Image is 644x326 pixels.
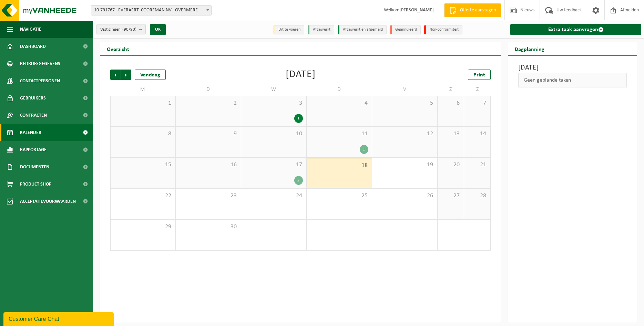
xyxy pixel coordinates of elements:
div: 1 [294,114,303,123]
span: 5 [376,99,434,107]
span: 1 [114,99,172,107]
a: Print [468,70,491,80]
li: Geannuleerd [390,25,421,34]
span: 20 [441,161,460,169]
a: Offerte aanvragen [444,3,501,17]
span: 17 [245,161,303,169]
span: Rapportage [20,141,47,158]
td: D [176,83,241,96]
span: 14 [468,130,487,138]
strong: [PERSON_NAME] [399,8,434,13]
td: Z [464,83,491,96]
span: Navigatie [20,21,41,38]
td: M [110,83,176,96]
div: 2 [294,176,303,185]
h3: [DATE] [518,63,627,73]
span: Documenten [20,158,49,176]
span: 22 [114,192,172,200]
div: Geen geplande taken [518,73,627,87]
span: 24 [245,192,303,200]
span: 8 [114,130,172,138]
span: Print [473,72,485,78]
span: 29 [114,223,172,231]
span: Dashboard [20,38,46,55]
div: [DATE] [286,70,316,80]
span: 27 [441,192,460,200]
td: V [372,83,438,96]
li: Afgewerkt en afgemeld [338,25,387,34]
span: Contactpersonen [20,72,60,90]
h2: Overzicht [100,42,136,55]
span: Bedrijfsgegevens [20,55,60,72]
span: 10-791767 - EVERAERT- COOREMAN NV - OVERMERE [91,5,212,15]
div: Vandaag [135,70,166,80]
td: W [241,83,307,96]
span: Offerte aanvragen [458,7,498,14]
li: Non-conformiteit [424,25,462,34]
span: Acceptatievoorwaarden [20,193,76,210]
span: 21 [468,161,487,169]
span: 19 [376,161,434,169]
span: 7 [468,99,487,107]
h2: Dagplanning [508,42,551,55]
span: 12 [376,130,434,138]
span: 9 [179,130,237,138]
button: Vestigingen(90/90) [96,24,146,34]
count: (90/90) [122,27,136,32]
li: Uit te voeren [273,25,304,34]
span: 11 [310,130,368,138]
span: 25 [310,192,368,200]
a: Extra taak aanvragen [510,24,641,35]
td: D [307,83,372,96]
span: 26 [376,192,434,200]
span: Product Shop [20,176,51,193]
span: Gebruikers [20,90,46,107]
span: Vorige [110,70,121,80]
span: 10 [245,130,303,138]
span: Contracten [20,107,47,124]
span: Volgende [121,70,131,80]
span: 10-791767 - EVERAERT- COOREMAN NV - OVERMERE [91,6,211,15]
span: Kalender [20,124,41,141]
span: 3 [245,99,303,107]
span: 2 [179,99,237,107]
span: 13 [441,130,460,138]
span: Vestigingen [100,24,136,35]
span: 18 [310,162,368,169]
span: 30 [179,223,237,231]
li: Afgewerkt [308,25,334,34]
span: 28 [468,192,487,200]
span: 15 [114,161,172,169]
span: 23 [179,192,237,200]
iframe: chat widget [3,311,115,326]
button: OK [150,24,166,35]
span: 4 [310,99,368,107]
span: 16 [179,161,237,169]
div: 1 [360,145,368,154]
span: 6 [441,99,460,107]
td: Z [438,83,464,96]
